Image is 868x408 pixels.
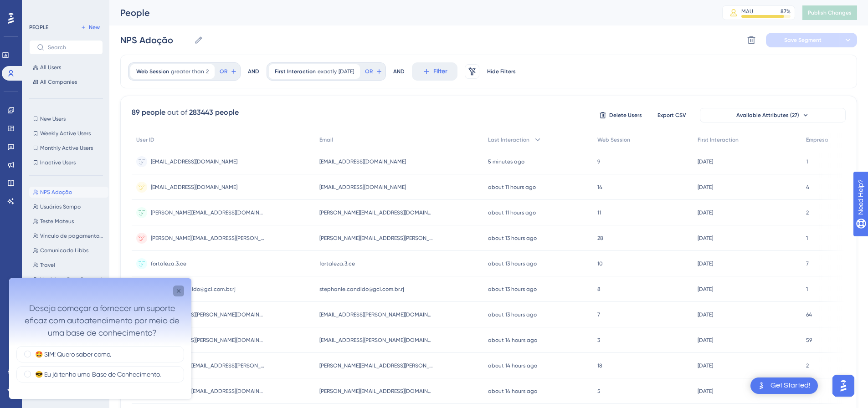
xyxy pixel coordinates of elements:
button: All Companies [29,76,103,87]
span: [PERSON_NAME][EMAIL_ADDRESS][DOMAIN_NAME] [151,209,265,216]
span: [PERSON_NAME][EMAIL_ADDRESS][PERSON_NAME][DOMAIN_NAME] [319,362,433,369]
time: [DATE] [698,158,713,165]
button: Comunicado Libbs [29,245,108,256]
span: [EMAIL_ADDRESS][PERSON_NAME][DOMAIN_NAME] [151,311,265,318]
time: about 13 hours ago [488,235,537,241]
button: Available Attributes (27) [700,108,846,122]
span: Available Attributes (27) [736,112,799,119]
span: Usuários - Base Paytrack [40,276,104,283]
time: about 14 hours ago [488,388,537,394]
time: [DATE] [698,209,713,216]
span: 4 [806,184,809,191]
span: NPS Adoção [40,189,72,196]
input: Search [48,44,95,51]
time: [DATE] [698,184,713,190]
span: 7 [806,260,809,267]
span: Email [319,136,333,143]
span: Web Session [136,68,169,75]
span: fortaleza.3.ce [319,260,355,267]
button: Save Segment [766,33,839,47]
button: Filter [412,62,457,81]
div: Open Get Started! checklist [750,377,818,394]
button: All Users [29,62,103,73]
span: Teste Mateus [40,218,74,225]
span: 11 [597,209,601,216]
button: New [77,22,103,33]
span: 9 [597,158,600,165]
span: fortaleza.3.ce [151,260,186,267]
span: 1 [806,158,808,165]
span: [PERSON_NAME][EMAIL_ADDRESS][DOMAIN_NAME] [319,388,433,395]
time: [DATE] [698,337,713,343]
div: Get Started! [770,381,811,391]
span: 8 [597,286,601,293]
span: [EMAIL_ADDRESS][PERSON_NAME][DOMAIN_NAME] [151,337,265,344]
span: 1 [806,235,808,242]
span: stephanie.candido@gci.com.br.rj [319,286,404,293]
span: Delete Users [609,112,642,119]
span: Export CSV [657,112,686,119]
time: [DATE] [698,286,713,292]
button: Travel [29,260,108,270]
span: [PERSON_NAME][EMAIL_ADDRESS][PERSON_NAME][DOMAIN_NAME] [319,235,433,242]
span: Filter [433,66,447,77]
span: 28 [597,235,603,242]
span: 1 [806,286,808,293]
div: AND [248,62,259,81]
span: 18 [597,362,602,369]
time: [DATE] [698,260,713,267]
span: [EMAIL_ADDRESS][PERSON_NAME][DOMAIN_NAME] [319,311,433,318]
div: 283443 people [189,107,239,118]
time: about 14 hours ago [488,337,537,343]
button: Usuários - Base Paytrack [29,274,108,285]
span: greater than [171,68,204,75]
span: stephanie.candido@gci.com.br.rj [151,286,236,293]
span: New Users [40,115,66,122]
span: New [89,24,100,31]
button: NPS Adoção [29,187,108,198]
span: Save Segment [784,36,822,44]
span: User ID [136,136,154,143]
span: [PERSON_NAME][EMAIL_ADDRESS][PERSON_NAME][DOMAIN_NAME] [151,362,265,369]
div: People [120,6,699,19]
button: Weekly Active Users [29,128,103,139]
time: [DATE] [698,362,713,369]
span: First Interaction [275,68,316,75]
time: about 13 hours ago [488,260,537,267]
span: Travel [40,261,55,269]
span: [EMAIL_ADDRESS][DOMAIN_NAME] [151,158,237,165]
span: 2 [206,68,209,75]
time: [DATE] [698,388,713,394]
span: Web Session [597,136,630,143]
button: Export CSV [649,108,694,122]
iframe: UserGuiding Survey [9,278,191,399]
button: Usuários Sompo [29,201,108,212]
time: about 14 hours ago [488,362,537,369]
span: 10 [597,260,603,267]
span: 5 [597,388,601,395]
span: Comunicado Libbs [40,247,88,254]
span: 2 [806,209,809,216]
span: Publish Changes [808,9,852,16]
button: Delete Users [598,108,643,122]
div: out of [167,107,187,118]
span: [PERSON_NAME][EMAIL_ADDRESS][DOMAIN_NAME] [151,388,265,395]
time: about 11 hours ago [488,209,536,216]
time: about 13 hours ago [488,311,537,318]
button: Hide Filters [487,64,516,79]
span: 59 [806,337,812,344]
span: Need Help? [21,2,57,13]
div: AND [393,62,405,81]
span: Inactive Users [40,159,76,166]
span: Weekly Active Users [40,130,91,137]
span: 3 [597,337,600,344]
button: OR [218,64,238,79]
span: [PERSON_NAME][EMAIL_ADDRESS][PERSON_NAME][DOMAIN_NAME] [151,235,265,242]
span: [EMAIL_ADDRESS][DOMAIN_NAME] [151,184,237,191]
